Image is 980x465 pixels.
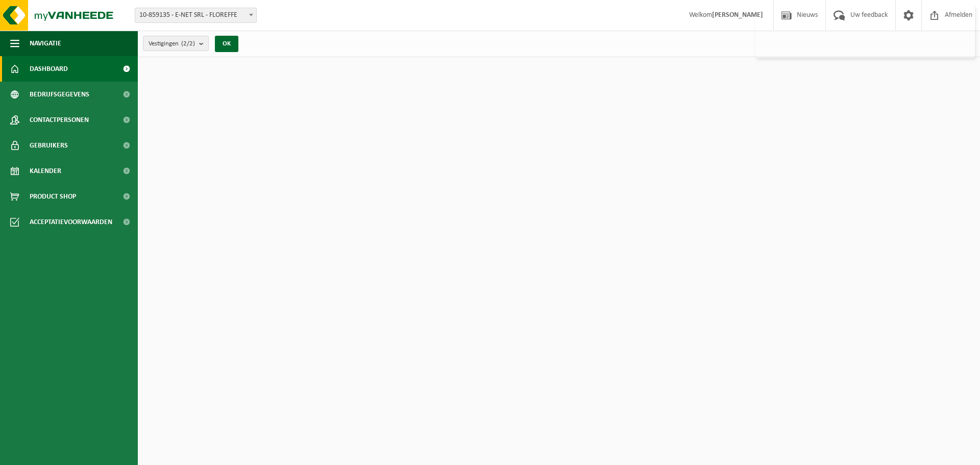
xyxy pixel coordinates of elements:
[149,36,195,52] span: Vestigingen
[135,8,257,23] span: 10-859135 - E-NET SRL - FLOREFFE
[30,158,61,184] span: Kalender
[30,209,112,235] span: Acceptatievoorwaarden
[30,107,89,133] span: Contactpersonen
[143,36,209,51] button: Vestigingen(2/2)
[30,184,76,209] span: Product Shop
[30,31,61,56] span: Navigatie
[30,133,68,158] span: Gebruikers
[30,56,68,82] span: Dashboard
[181,40,195,47] count: (2/2)
[712,11,763,19] strong: [PERSON_NAME]
[135,8,256,22] span: 10-859135 - E-NET SRL - FLOREFFE
[30,82,89,107] span: Bedrijfsgegevens
[215,36,238,52] button: OK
